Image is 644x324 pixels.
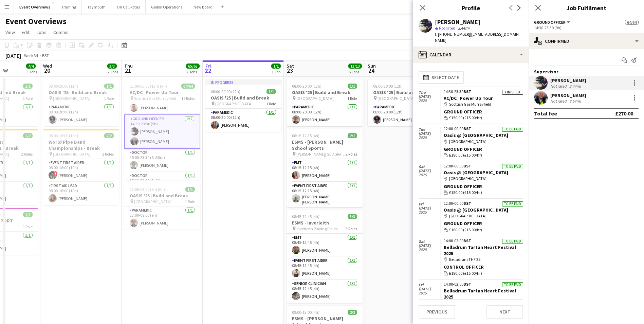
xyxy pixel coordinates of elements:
button: Taymouth [82,0,111,14]
div: In progress [205,79,281,85]
div: [DATE] [5,52,21,59]
h3: Profile [413,3,529,12]
span: [GEOGRAPHIC_DATA] [378,96,415,101]
span: 65/65 [186,64,200,69]
div: 14:00-02:00 [444,282,523,286]
span: 23 [286,67,294,74]
div: 2 Jobs [186,69,199,74]
h3: ESMS - [PERSON_NAME] School Sports [287,139,363,151]
button: Select date [419,71,464,84]
span: 3/3 [348,214,357,219]
span: Sat [419,165,440,169]
span: 2025 [419,291,440,295]
div: [GEOGRAPHIC_DATA] [444,213,523,219]
div: [PERSON_NAME] [550,92,586,98]
h3: OASIS '25 | Build and Break [287,89,363,95]
span: 2025 [419,98,440,103]
div: [GEOGRAPHIC_DATA] [444,139,523,145]
span: 09:00-13:00 (4h) [292,310,319,315]
div: Calendar [413,47,529,63]
app-card-role: EMT1/108:45-12:45 (4h)[PERSON_NAME] [287,234,363,257]
span: 1/1 [185,187,195,192]
span: 2/2 [348,310,357,315]
span: [GEOGRAPHIC_DATA] [134,199,171,204]
div: To be paid [502,127,523,132]
app-card-role: Event First Aider1/108:45-12:45 (4h)[PERSON_NAME] [287,257,363,280]
span: BST [463,89,471,94]
div: Not rated [550,98,568,104]
span: 2.44mi [457,25,471,31]
button: Training [56,0,82,14]
div: Total fee [534,110,557,117]
span: BST [463,282,471,287]
app-job-card: 08:00-20:00 (12h)1/1OASIS '25 | Build and Break [GEOGRAPHIC_DATA]1 RoleParamedic1/108:00-20:00 (1... [43,79,119,126]
span: 22 [204,67,211,74]
span: Thu [419,90,440,94]
div: 2.44mi [568,84,582,89]
span: 2 Roles [102,151,114,157]
span: 2/2 [23,133,33,138]
div: To be paid [502,239,523,244]
app-job-card: 08:15-12:15 (4h)2/2ESMS - [PERSON_NAME] School Sports [PERSON_NAME][GEOGRAPHIC_DATA]2 RolesEMT1/1... [287,129,363,207]
app-card-role: Paramedic1/108:00-20:00 (12h)[PERSON_NAME] [205,109,281,132]
app-card-role: EMT1/108:15-12:15 (4h)[PERSON_NAME] [287,159,363,182]
span: 20 [42,67,52,74]
span: View [5,29,15,35]
span: 1 Role [347,96,357,101]
div: Ground Officer [444,220,523,227]
span: 64/64 [625,20,639,25]
span: 64/64 [181,84,195,89]
div: 11:00-00:00 (13h) (Fri)64/64AC/DC | Power Up Tour Scottish Gas Murrayfield19 RolesResponse Clinic... [124,79,200,180]
span: 2/2 [348,133,357,138]
span: 11:00-00:00 (13h) (Fri) [130,84,167,89]
a: Oasis @ [GEOGRAPHIC_DATA] [444,132,508,138]
span: 08:00-20:00 (12h) [211,89,240,94]
button: On Call Rotas [111,0,146,14]
div: Ground Officer [444,146,523,152]
div: Ground Officer [444,109,523,115]
span: 2025 [419,136,440,140]
span: 1 Role [23,96,33,101]
span: 2/2 [104,133,114,138]
app-job-card: 08:45-12:45 (4h)3/3ESMS - Inverleith Inverleith Playing Fields3 RolesEMT1/108:45-12:45 (4h)[PERSO... [287,210,363,303]
span: BST [463,126,471,131]
span: [DATE] [419,244,440,248]
div: To be paid [502,282,523,287]
span: Not rated [439,25,455,31]
span: £180.00 (£15.00/hr) [449,270,482,276]
app-job-card: In progress08:00-20:00 (12h)1/1OASIS '25 | Build and Break [GEOGRAPHIC_DATA]1 RoleParamedic1/108:... [205,79,281,132]
span: Wed [43,63,52,69]
span: t. [PHONE_NUMBER] [435,32,470,37]
span: Fri [419,202,440,206]
div: 14:00-02:00 [444,239,523,243]
div: 14:30-23:30 [444,90,523,94]
h3: OASIS '25 | Build and Break [205,95,281,101]
div: 2 Jobs [108,69,118,74]
span: Scottish Gas Murrayfield [134,96,176,101]
a: Belladrum Tartan Heart Festival 2025 [444,288,516,300]
span: 23:00-08:00 (9h) (Fri) [130,187,165,192]
div: 3 Jobs [26,69,37,74]
button: Next [486,305,523,319]
div: 08:00-18:00 (10h)2/2World Pipe Band Championships - Break [GEOGRAPHIC_DATA]2 RolesEvent First Aid... [43,129,119,205]
div: Confirmed [529,33,644,49]
span: 2025 [419,248,440,252]
div: 23:00-08:00 (9h) (Fri)1/1OASIS '25 | Build and Break [GEOGRAPHIC_DATA]1 RoleParamedic1/123:00-08:... [124,183,200,230]
span: 08:00-20:00 (12h) [49,84,78,89]
h3: Job Fulfilment [529,3,644,12]
span: 1/1 [348,84,357,89]
span: 13/13 [348,64,362,69]
div: To be paid [502,201,523,206]
div: Control Officer [444,264,523,270]
h3: World Pipe Band Championships - Break [43,139,119,151]
app-job-card: 08:00-20:00 (12h)1/1OASIS '25 | Build and Break [GEOGRAPHIC_DATA]1 RoleParamedic1/108:00-20:00 (1... [368,79,444,126]
span: Tue [419,127,440,131]
span: [DATE] [419,131,440,136]
div: Not rated [550,84,568,89]
app-card-role: Paramedic1/108:00-20:00 (12h)[PERSON_NAME] [287,103,363,126]
span: Sat [287,63,294,69]
div: 8.67mi [568,98,582,104]
span: 2025 [419,173,440,177]
h3: OASIS '25 | Build and Break [43,89,119,95]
